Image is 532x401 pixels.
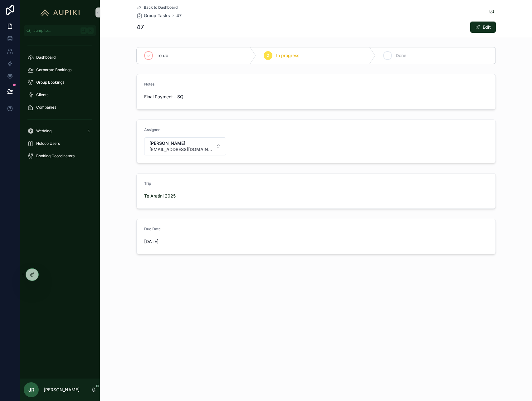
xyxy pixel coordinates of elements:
span: Notes [144,82,154,86]
span: Noloco Users [36,141,60,146]
span: Trip [144,181,151,186]
span: Wedding [36,129,51,134]
span: To do [157,52,168,59]
a: Te Aratini 2025 [144,193,176,199]
span: Group Bookings [36,80,64,85]
a: Dashboard [24,52,96,63]
a: 47 [176,12,182,19]
span: Jump to... [33,28,78,33]
h1: 47 [136,23,144,32]
a: Wedding [24,125,96,137]
span: Dashboard [36,55,56,60]
span: [PERSON_NAME] [149,140,214,146]
span: Group Tasks [144,12,170,19]
a: Group Bookings [24,77,96,88]
a: Noloco Users [24,138,96,149]
span: Clients [36,92,48,97]
a: Companies [24,102,96,113]
button: Edit [470,22,496,33]
span: Done [396,52,406,59]
button: Jump to...K [24,25,96,36]
button: Select Button [144,137,227,155]
span: JR [28,386,34,394]
span: [EMAIL_ADDRESS][DOMAIN_NAME] [149,146,214,153]
span: Back to Dashboard [144,5,178,10]
a: Booking Coordinators [24,150,96,162]
img: App logo [37,7,83,17]
a: Group Tasks [136,12,170,19]
a: Corporate Bookings [24,64,96,76]
div: scrollable content [20,36,100,170]
span: In progress [276,52,299,59]
a: Back to Dashboard [136,5,178,10]
a: Clients [24,89,96,100]
span: Due Date [144,227,161,231]
span: Companies [36,105,56,110]
span: Corporate Bookings [36,67,71,72]
span: 2 [267,53,269,58]
span: Booking Coordinators [36,154,75,159]
span: K [88,28,93,33]
span: Assignee [144,127,160,132]
span: Final Payment - SQ [144,94,314,100]
span: [DATE] [144,238,227,245]
p: [PERSON_NAME] [44,387,80,393]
